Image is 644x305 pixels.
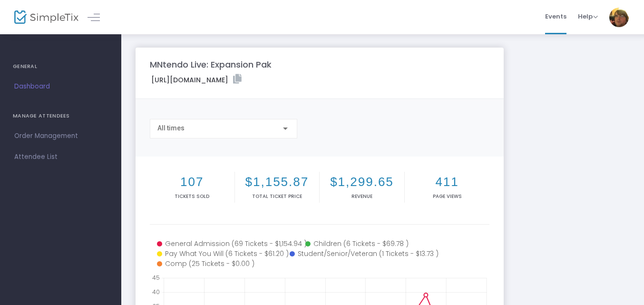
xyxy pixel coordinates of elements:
label: [URL][DOMAIN_NAME] [151,74,242,85]
p: Revenue [322,193,402,200]
span: All times [157,124,185,132]
text: 45 [152,274,160,282]
p: Page Views [407,193,488,200]
span: Order Management [14,130,107,142]
span: Attendee List [14,151,107,163]
span: Dashboard [14,80,107,93]
h2: $1,299.65 [322,175,402,189]
h4: GENERAL [13,57,108,76]
span: Events [545,4,566,29]
p: Tickets sold [152,193,233,200]
text: 40 [152,288,160,296]
h2: 411 [407,175,488,189]
span: Help [578,12,598,21]
h2: 107 [152,175,233,189]
p: Total Ticket Price [237,193,318,200]
h2: $1,155.87 [237,175,318,189]
h4: MANAGE ATTENDEES [13,107,108,126]
m-panel-title: MNtendo Live: Expansion Pak [150,58,272,71]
